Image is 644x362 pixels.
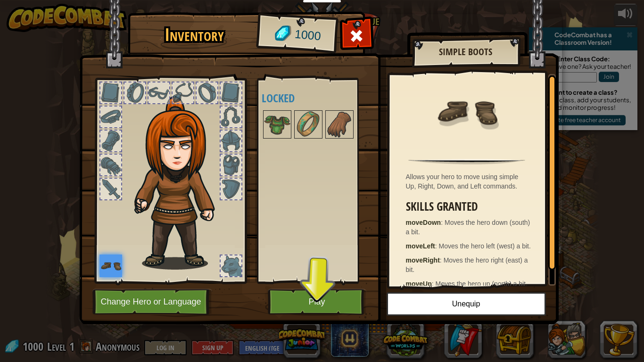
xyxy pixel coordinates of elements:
strong: moveDown [406,219,441,226]
img: hair_f2.png [130,96,231,270]
img: portrait.png [295,111,322,138]
img: portrait.png [264,111,290,138]
span: : [441,219,445,226]
strong: moveUp [406,280,432,288]
img: hr.png [408,159,525,165]
div: Allows your hero to move using simple Up, Right, Down, and Left commands. [406,172,533,191]
button: Change Hero or Language [92,289,212,315]
span: Moves the hero down (south) a bit. [406,219,530,236]
button: Play [268,289,366,315]
h2: Simple Boots [421,47,510,57]
span: Moves the hero right (east) a bit. [406,256,528,273]
span: : [435,242,439,250]
button: Unequip [387,292,546,316]
span: Moves the hero up (north) a bit. [436,280,528,288]
span: : [432,280,436,288]
strong: moveRight [406,256,440,264]
span: 1000 [294,26,322,45]
img: portrait.png [436,81,497,142]
img: portrait.png [99,255,122,277]
span: Moves the hero left (west) a bit. [439,242,531,250]
h3: Skills Granted [406,200,533,213]
span: : [440,256,444,264]
strong: moveLeft [406,242,435,250]
img: portrait.png [326,111,353,138]
h1: Inventory [134,25,255,45]
h4: Locked [262,92,373,104]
